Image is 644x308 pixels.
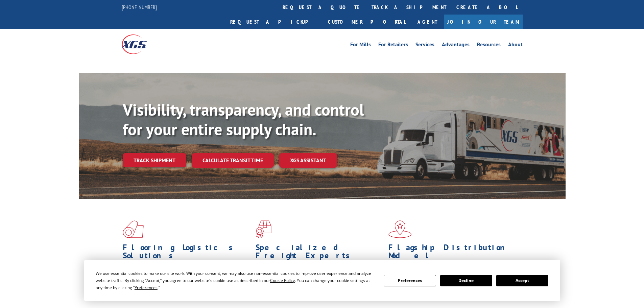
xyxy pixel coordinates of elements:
[384,275,436,286] button: Preferences
[84,260,560,301] div: Cookie Consent Prompt
[444,15,523,29] a: Join Our Team
[440,275,492,286] button: Decline
[279,153,337,168] a: XGS ASSISTANT
[323,15,411,29] a: Customer Portal
[123,243,251,263] h1: Flooring Logistics Solutions
[388,220,412,238] img: xgs-icon-flagship-distribution-model-red
[411,15,444,29] a: Agent
[123,220,144,238] img: xgs-icon-total-supply-chain-intelligence-red
[192,153,274,168] a: Calculate transit time
[378,42,408,49] a: For Retailers
[477,42,501,49] a: Resources
[270,278,295,283] span: Cookie Policy
[256,220,271,238] img: xgs-icon-focused-on-flooring-red
[122,4,157,10] a: [PHONE_NUMBER]
[123,153,186,167] a: Track shipment
[508,42,523,49] a: About
[123,99,364,140] b: Visibility, transparency, and control for your entire supply chain.
[496,275,548,286] button: Accept
[442,42,470,49] a: Advantages
[415,42,434,49] a: Services
[96,270,376,291] div: We use essential cookies to make our site work. With your consent, we may also use non-essential ...
[225,15,323,29] a: Request a pickup
[135,285,158,290] span: Preferences
[388,243,516,263] h1: Flagship Distribution Model
[350,42,371,49] a: For Mills
[256,243,383,263] h1: Specialized Freight Experts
